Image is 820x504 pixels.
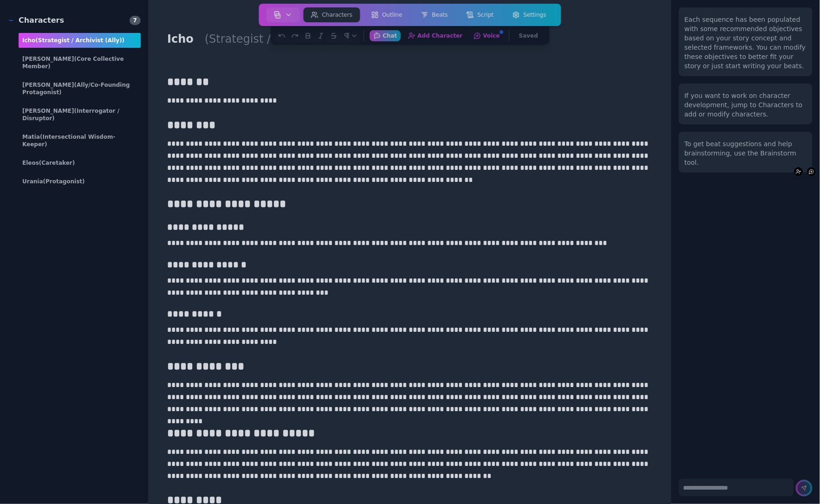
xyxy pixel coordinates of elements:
[302,6,362,24] a: Characters
[370,30,401,41] button: Chat
[19,174,141,189] div: Urania
[35,37,124,44] span: (Strategist / Archivist (Ally))
[43,178,85,185] span: (protagonist)
[684,139,807,167] div: To get beat suggestions and help brainstorming, use the Brainstorm tool.
[304,7,360,22] button: Characters
[7,15,64,26] div: Characters
[19,103,141,126] div: [PERSON_NAME]
[22,134,116,148] span: (Intersectional Wisdom-Keeper)
[459,7,501,22] button: Script
[404,30,466,41] button: Add Character
[503,6,555,24] a: Settings
[515,30,542,41] button: Saved
[19,155,141,170] div: Eleos
[19,129,141,152] div: Matia
[274,11,281,19] img: storyboard
[684,15,807,71] div: Each sequence has been populated with some recommended objectives based on your story concept and...
[19,33,141,48] div: Icho
[19,52,141,74] div: [PERSON_NAME]
[807,167,816,176] button: Voice
[794,167,803,176] button: Add Character
[457,6,503,24] a: Script
[684,91,807,119] div: If you want to work on character development, jump to Characters to add or modify characters.
[163,30,197,48] h1: Icho
[39,160,75,166] span: (Caretaker)
[411,6,457,24] a: Beats
[470,30,503,41] button: Voice
[130,16,141,25] span: 7
[505,7,553,22] button: Settings
[364,7,410,22] button: Outline
[19,78,141,100] div: [PERSON_NAME]
[201,30,363,48] h2: (Strategist / Archivist (Ally))
[362,6,411,24] a: Outline
[413,7,455,22] button: Beats
[22,82,130,96] span: (Ally/Co-Founding Protagonist)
